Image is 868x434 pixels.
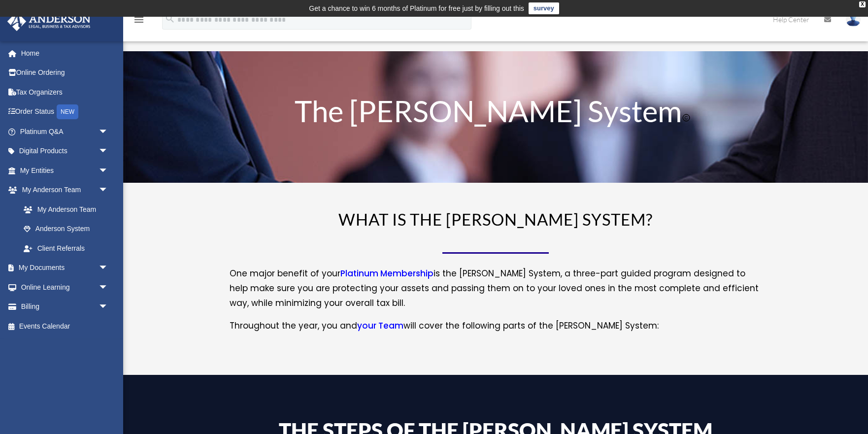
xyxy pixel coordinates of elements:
span: arrow_drop_down [99,297,118,317]
img: User Pic [846,12,861,27]
a: Tax Organizers [7,82,123,102]
a: Events Calendar [7,316,123,336]
a: Digital Productsarrow_drop_down [7,141,123,161]
div: Get a chance to win 6 months of Platinum for free just by filling out this [309,2,524,14]
span: arrow_drop_down [99,180,118,200]
a: My Documentsarrow_drop_down [7,258,123,278]
a: My Anderson Teamarrow_drop_down [7,180,123,200]
a: Home [7,43,123,63]
span: arrow_drop_down [99,122,118,142]
i: menu [133,14,145,26]
i: search [165,13,175,24]
span: arrow_drop_down [99,277,118,298]
a: Client Referrals [14,238,123,258]
a: your Team [357,320,403,336]
a: survey [529,2,559,14]
p: One major benefit of your is the [PERSON_NAME] System, a three-part guided program designed to he... [230,267,762,319]
span: arrow_drop_down [99,141,118,162]
a: Online Learningarrow_drop_down [7,277,123,297]
p: Throughout the year, you and will cover the following parts of the [PERSON_NAME] System: [230,319,762,334]
a: Anderson System [14,219,118,239]
a: My Entitiesarrow_drop_down [7,161,123,180]
a: Order StatusNEW [7,102,123,122]
img: Anderson Advisors Platinum Portal [4,12,94,31]
div: NEW [57,104,78,119]
a: Platinum Membership [340,267,434,284]
div: close [859,1,866,7]
h1: The [PERSON_NAME] System [230,96,762,131]
span: WHAT IS THE [PERSON_NAME] SYSTEM? [338,209,653,229]
span: arrow_drop_down [99,258,118,278]
a: My Anderson Team [14,200,123,219]
a: Online Ordering [7,63,123,83]
a: Billingarrow_drop_down [7,297,123,317]
a: Platinum Q&Aarrow_drop_down [7,122,123,141]
span: arrow_drop_down [99,161,118,181]
a: menu [133,17,145,26]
